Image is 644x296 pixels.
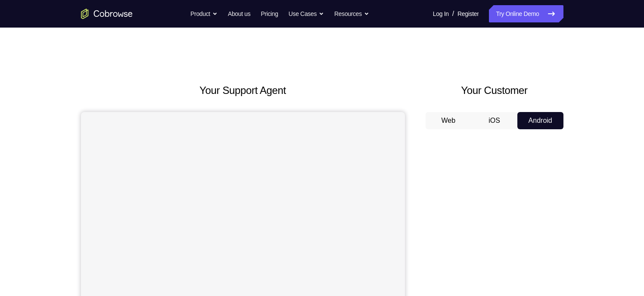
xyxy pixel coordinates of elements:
[190,5,218,22] button: Product
[261,5,278,22] a: Pricing
[228,5,250,22] a: About us
[433,5,449,22] a: Log In
[81,9,133,19] a: Go to the home page
[426,112,472,129] button: Web
[426,83,563,98] h2: Your Customer
[81,83,405,98] h2: Your Support Agent
[489,5,563,22] a: Try Online Demo
[471,112,517,129] button: iOS
[517,112,563,129] button: Android
[289,5,324,22] button: Use Cases
[452,9,454,19] span: /
[334,5,369,22] button: Resources
[457,5,479,22] a: Register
